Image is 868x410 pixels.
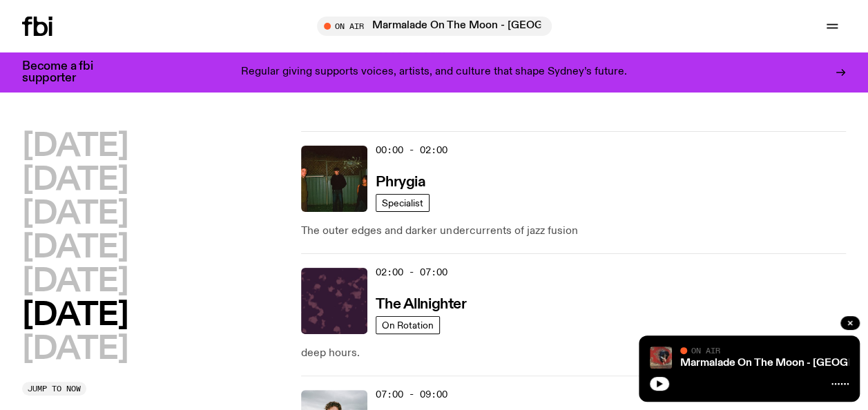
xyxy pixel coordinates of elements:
[301,146,367,212] img: A greeny-grainy film photo of Bela, John and Bindi at night. They are standing in a backyard on g...
[382,320,434,331] span: On Rotation
[22,300,128,331] button: [DATE]
[22,233,128,264] button: [DATE]
[691,346,720,355] span: On Air
[376,295,466,312] a: The Allnighter
[28,385,81,393] span: Jump to now
[376,316,440,334] a: On Rotation
[376,144,447,157] span: 00:00 - 02:00
[22,199,128,230] button: [DATE]
[301,223,846,240] p: The outer edges and darker undercurrents of jazz fusion
[376,266,447,279] span: 02:00 - 07:00
[376,175,425,190] h3: Phrygia
[376,388,447,401] span: 07:00 - 09:00
[376,297,466,312] h3: The Allnighter
[22,266,128,297] button: [DATE]
[376,173,425,190] a: Phrygia
[22,334,128,365] button: [DATE]
[382,198,423,208] span: Specialist
[22,165,128,196] button: [DATE]
[376,194,430,212] a: Specialist
[317,17,552,36] button: On AirMarmalade On The Moon - [GEOGRAPHIC_DATA]
[650,346,672,369] img: Tommy - Persian Rug
[22,382,86,396] button: Jump to now
[22,131,128,162] button: [DATE]
[22,61,110,84] h3: Become a fbi supporter
[241,66,627,79] p: Regular giving supports voices, artists, and culture that shape Sydney’s future.
[301,345,846,362] p: deep hours.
